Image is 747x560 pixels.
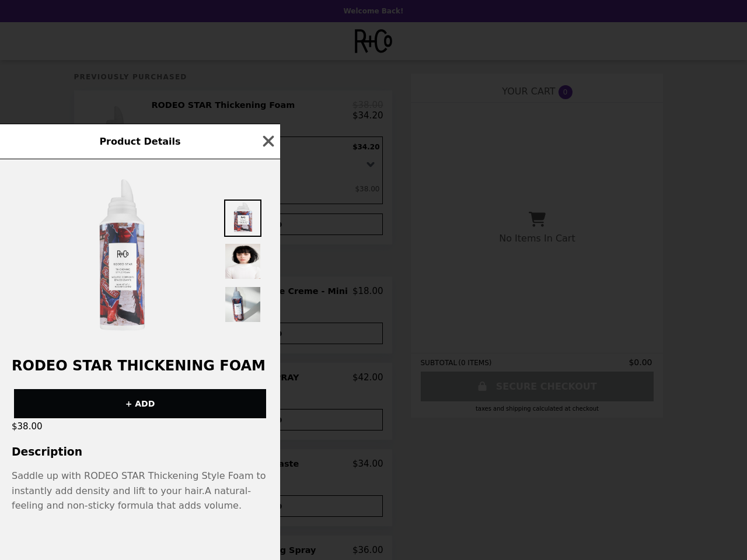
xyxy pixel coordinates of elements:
img: Thumbnail 1 [224,199,261,237]
span: A n [205,485,220,496]
img: Thumbnail 2 [224,243,261,280]
img: 5 OZ [78,171,164,346]
button: + ADD [14,389,266,418]
span: Product Details [99,136,180,147]
img: Thumbnail 3 [224,286,261,323]
span: Saddle up with RODEO STAR Thickening Style Foam to instantly add density and lift to your hair. [12,470,266,496]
